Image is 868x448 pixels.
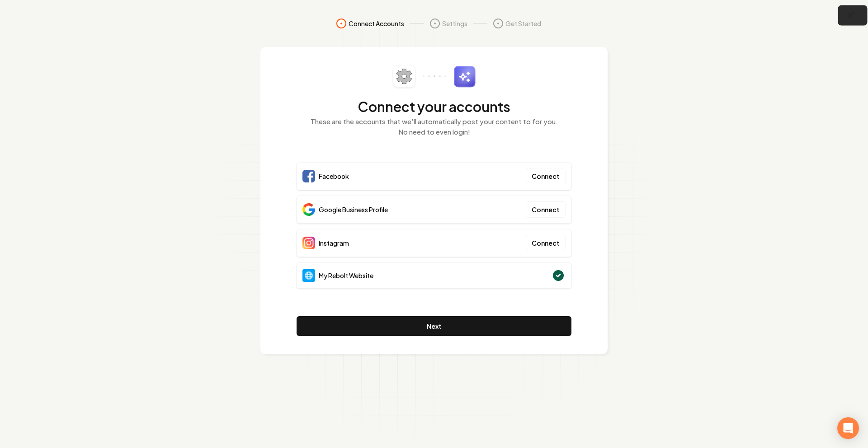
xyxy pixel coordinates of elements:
button: Connect [526,235,566,251]
div: Open Intercom Messenger [837,417,859,439]
img: Facebook [302,170,315,182]
button: Connect [526,168,566,184]
span: Get Started [505,19,541,28]
img: connector-dots.svg [423,75,446,77]
button: Next [297,316,571,336]
span: Google Business Profile [319,205,388,214]
span: Facebook [319,172,349,181]
span: My Rebolt Website [319,271,373,280]
img: Website [302,269,315,282]
span: Connect Accounts [349,19,404,28]
img: Google [302,203,315,216]
h2: Connect your accounts [297,98,571,115]
span: Settings [442,19,467,28]
p: These are the accounts that we'll automatically post your content to for you. No need to even login! [297,117,571,137]
img: Instagram [302,237,315,249]
img: sparkles.svg [453,65,476,88]
span: Instagram [319,238,349,247]
button: Connect [526,201,566,218]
